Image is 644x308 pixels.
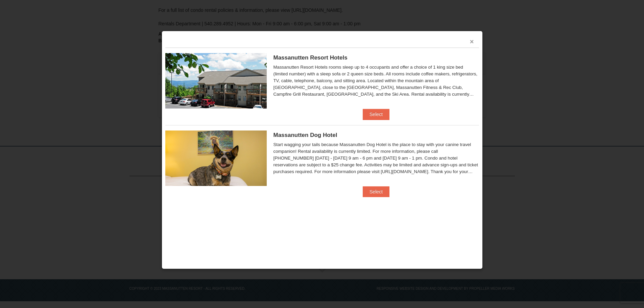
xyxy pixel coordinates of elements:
span: Massanutten Resort Hotels [273,54,348,61]
div: Massanutten Resort Hotels rooms sleep up to 4 occupants and offer a choice of 1 king size bed (li... [273,64,479,98]
img: 27428181-5-81c892a3.jpg [165,131,267,186]
span: Massanutten Dog Hotel [273,132,337,138]
button: × [470,38,474,45]
img: 19219026-1-e3b4ac8e.jpg [165,53,267,109]
button: Select [363,186,389,197]
div: Start wagging your tails because Massanutten Dog Hotel is the place to stay with your canine trav... [273,141,479,175]
button: Select [363,109,389,120]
